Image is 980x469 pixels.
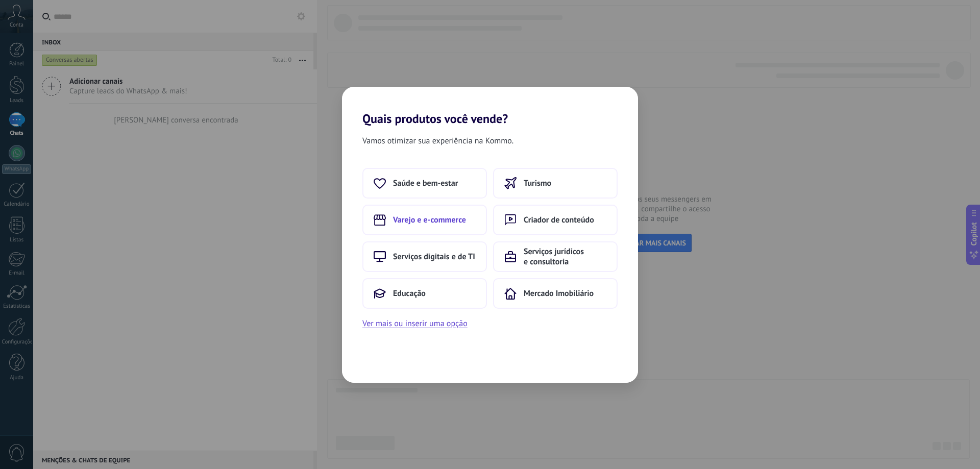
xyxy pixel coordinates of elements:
h2: Quais produtos você vende? [342,87,638,126]
button: Saúde e bem-estar [362,168,487,199]
span: Turismo [524,178,551,188]
button: Turismo [493,168,618,199]
button: Mercado Imobiliário [493,278,618,309]
span: Serviços jurídicos e consultoria [524,246,606,267]
span: Saúde e bem-estar [393,178,458,188]
span: Mercado Imobiliário [524,288,594,299]
span: Criador de conteúdo [524,215,594,225]
span: Vamos otimizar sua experiência na Kommo. [362,134,513,147]
span: Varejo e e-commerce [393,215,466,225]
span: Educação [393,288,426,299]
span: Serviços digitais e de TI [393,252,475,262]
button: Serviços jurídicos e consultoria [493,241,618,272]
button: Criador de conteúdo [493,205,618,235]
button: Educação [362,278,487,309]
button: Ver mais ou inserir uma opção [362,317,468,330]
button: Serviços digitais e de TI [362,241,487,272]
button: Varejo e e-commerce [362,205,487,235]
